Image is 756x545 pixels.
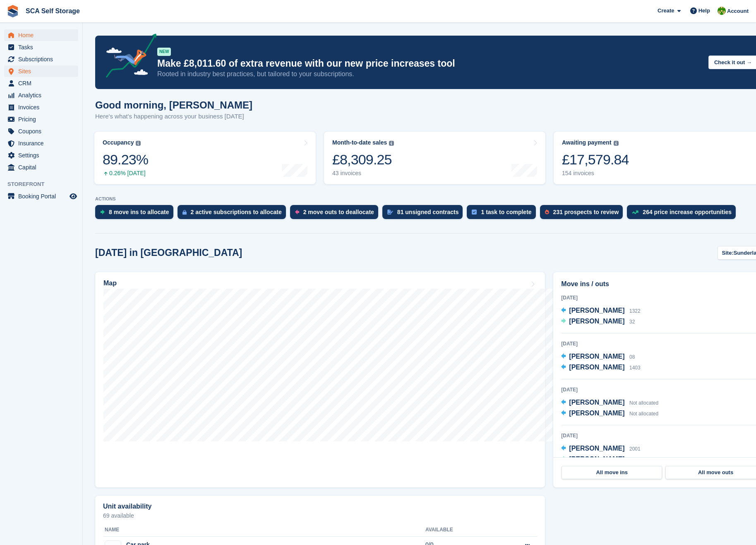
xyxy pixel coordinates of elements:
[18,191,68,202] span: Booking Portal
[569,307,624,314] span: [PERSON_NAME]
[18,77,68,89] span: CRM
[324,132,545,184] a: Month-to-date sales £8,309.25 43 invoices
[658,7,674,15] span: Create
[332,151,394,168] div: £8,309.25
[157,48,171,56] div: NEW
[103,151,148,168] div: 89.23%
[295,210,299,215] img: move_outs_to_deallocate_icon-f764333ba52eb49d3ac5e1228854f67142a1ed5810a6f6cc68b1a99e826820c5.svg
[18,101,68,113] span: Invoices
[561,408,658,419] a: [PERSON_NAME] Not allocated
[472,210,477,215] img: task-75834270c22a3079a89374b754ae025e5fb1db73e45f91037f5363f120a921f8.svg
[629,365,641,371] span: 1403
[95,205,178,223] a: 8 move ins to allocate
[629,411,658,417] span: Not allocated
[629,319,635,325] span: 32
[629,354,635,360] span: 08
[103,170,148,177] div: 0.26% [DATE]
[178,205,290,223] a: 2 active subscriptions to allocate
[99,34,157,81] img: price-adjustments-announcement-icon-8257ccfd72463d97f412b2fc003d46551f7dbcb40ab6d574587a9cd5c0d94...
[569,364,624,371] span: [PERSON_NAME]
[4,150,78,161] a: menu
[290,205,382,223] a: 2 move outs to deallocate
[18,53,68,65] span: Subscriptions
[4,29,78,41] a: menu
[18,125,68,137] span: Coupons
[18,162,68,173] span: Capital
[103,503,151,510] h2: Unit availability
[629,457,641,463] span: 1418
[561,316,635,327] a: [PERSON_NAME] 32
[389,141,394,146] img: icon-info-grey-7440780725fd019a000dd9b08b2336e03edf1995a4989e88bcd33f0948082b44.svg
[4,162,78,173] a: menu
[95,272,545,487] a: Map
[629,446,641,452] span: 2001
[562,151,629,168] div: £17,579.84
[698,7,710,15] span: Help
[4,89,78,101] a: menu
[68,191,78,201] a: Preview store
[94,132,316,184] a: Occupancy 89.23% 0.26% [DATE]
[18,41,68,53] span: Tasks
[387,210,393,215] img: contract_signature_icon-13c848040528278c33f63329250d36e43548de30e8caae1d1a13099fd9432cc5.svg
[157,70,702,79] p: Rooted in industry best practices, but tailored to your subscriptions.
[103,280,117,287] h2: Map
[4,53,78,65] a: menu
[561,306,640,316] a: [PERSON_NAME] 1322
[100,210,105,215] img: move_ins_to_allocate_icon-fdf77a2bb77ea45bf5b3d319d69a93e2d87916cf1d5bf7949dd705db3b84f3ca.svg
[18,137,68,149] span: Insurance
[561,362,640,373] a: [PERSON_NAME] 1403
[545,210,549,215] img: prospect-51fa495bee0391a8d652442698ab0144808aea92771e9ea1ae160a38d050c398.svg
[4,77,78,89] a: menu
[95,112,252,121] p: Here's what's happening across your business [DATE]
[109,209,169,215] div: 8 move ins to allocate
[569,353,624,360] span: [PERSON_NAME]
[561,444,640,454] a: [PERSON_NAME] 2001
[103,523,425,537] th: Name
[103,513,537,518] p: 69 available
[4,125,78,137] a: menu
[4,41,78,53] a: menu
[18,113,68,125] span: Pricing
[569,318,624,325] span: [PERSON_NAME]
[95,247,242,258] h2: [DATE] in [GEOGRAPHIC_DATA]
[629,308,641,314] span: 1322
[481,209,531,215] div: 1 task to complete
[425,523,494,537] th: Available
[22,4,83,18] a: SCA Self Storage
[562,466,662,479] a: All move ins
[397,209,459,215] div: 81 unsigned contracts
[540,205,627,223] a: 231 prospects to review
[18,29,68,41] span: Home
[18,150,68,161] span: Settings
[562,139,612,146] div: Awaiting payment
[569,410,624,417] span: [PERSON_NAME]
[553,209,619,215] div: 231 prospects to review
[722,249,734,257] span: Site:
[191,209,282,215] div: 2 active subscriptions to allocate
[103,139,134,146] div: Occupancy
[136,141,141,146] img: icon-info-grey-7440780725fd019a000dd9b08b2336e03edf1995a4989e88bcd33f0948082b44.svg
[629,400,658,406] span: Not allocated
[627,205,740,223] a: 264 price increase opportunities
[4,101,78,113] a: menu
[303,209,374,215] div: 2 move outs to deallocate
[157,58,702,70] p: Make £8,011.60 of extra revenue with our new price increases tool
[561,352,635,362] a: [PERSON_NAME] 08
[718,7,726,15] img: Sam Chapman
[632,210,638,214] img: price_increase_opportunities-93ffe204e8149a01c8c9dc8f82e8f89637d9d84a8eef4429ea346261dce0b2c0.svg
[332,170,394,177] div: 43 invoices
[727,7,749,15] span: Account
[332,139,387,146] div: Month-to-date sales
[18,65,68,77] span: Sites
[569,456,624,463] span: [PERSON_NAME]
[4,137,78,149] a: menu
[182,210,187,215] img: active_subscription_to_allocate_icon-d502201f5373d7db506a760aba3b589e785aa758c864c3986d89f69b8ff3...
[4,191,78,202] a: menu
[4,113,78,125] a: menu
[561,398,658,408] a: [PERSON_NAME] Not allocated
[643,209,732,215] div: 264 price increase opportunities
[7,180,82,188] span: Storefront
[569,445,624,452] span: [PERSON_NAME]
[18,89,68,101] span: Analytics
[95,99,252,111] h1: Good morning, [PERSON_NAME]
